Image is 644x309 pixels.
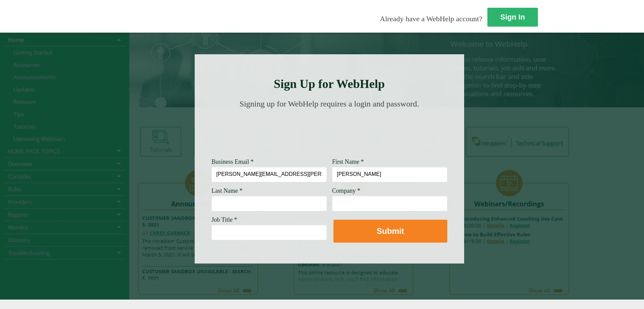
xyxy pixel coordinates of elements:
[380,14,482,23] span: Already have a WebHelp account?
[212,216,237,223] span: Job Title *
[239,99,419,108] span: Signing up for WebHelp requires a login and password.
[500,13,525,21] strong: Sign In
[332,187,360,194] span: Company *
[212,187,243,194] span: Last Name *
[216,115,443,149] img: Need Credentials? Sign up below. Have Credentials? Use the sign-in button.
[333,220,447,243] button: Submit
[377,226,404,236] strong: Submit
[212,158,254,165] span: Business Email *
[332,158,364,165] span: First Name *
[487,8,538,27] a: Sign In
[274,77,385,91] strong: Sign Up for WebHelp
